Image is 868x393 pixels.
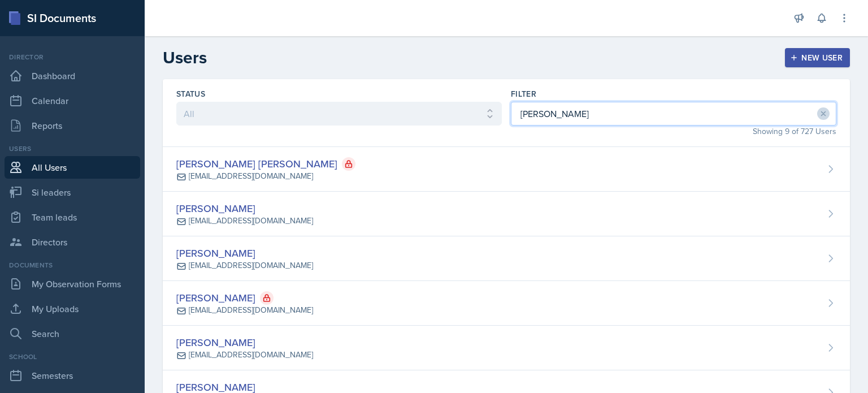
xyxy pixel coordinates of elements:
a: Si leaders [5,181,140,204]
a: Team leads [5,206,140,228]
div: [EMAIL_ADDRESS][DOMAIN_NAME] [189,260,313,271]
div: School [5,352,140,362]
h2: Users [163,47,207,68]
a: Search [5,322,140,345]
a: My Uploads [5,297,140,320]
div: [PERSON_NAME] [176,290,313,305]
label: Status [176,88,205,100]
a: Reports [5,114,140,137]
a: Directors [5,231,140,253]
a: All Users [5,156,140,179]
label: Filter [511,88,536,100]
button: New User [785,48,850,67]
input: Filter [511,102,836,126]
div: Showing 9 of 727 Users [511,126,836,137]
div: New User [792,53,843,62]
a: [PERSON_NAME] [EMAIL_ADDRESS][DOMAIN_NAME] [163,192,850,236]
a: [PERSON_NAME] [PERSON_NAME] [EMAIL_ADDRESS][DOMAIN_NAME] [163,147,850,192]
div: [EMAIL_ADDRESS][DOMAIN_NAME] [189,215,313,227]
a: My Observation Forms [5,273,140,295]
a: Dashboard [5,64,140,87]
div: [EMAIL_ADDRESS][DOMAIN_NAME] [189,304,313,316]
a: Semesters [5,364,140,387]
div: Director [5,52,140,62]
div: [PERSON_NAME] [176,201,313,216]
div: [EMAIL_ADDRESS][DOMAIN_NAME] [189,170,313,182]
div: [PERSON_NAME] [176,245,313,261]
div: Users [5,144,140,154]
a: [PERSON_NAME] [EMAIL_ADDRESS][DOMAIN_NAME] [163,326,850,370]
a: [PERSON_NAME] [EMAIL_ADDRESS][DOMAIN_NAME] [163,281,850,326]
div: [PERSON_NAME] [PERSON_NAME] [176,156,353,171]
a: Calendar [5,89,140,112]
a: [PERSON_NAME] [EMAIL_ADDRESS][DOMAIN_NAME] [163,236,850,281]
div: [PERSON_NAME] [176,335,313,350]
div: Documents [5,260,140,270]
div: [EMAIL_ADDRESS][DOMAIN_NAME] [189,349,313,361]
